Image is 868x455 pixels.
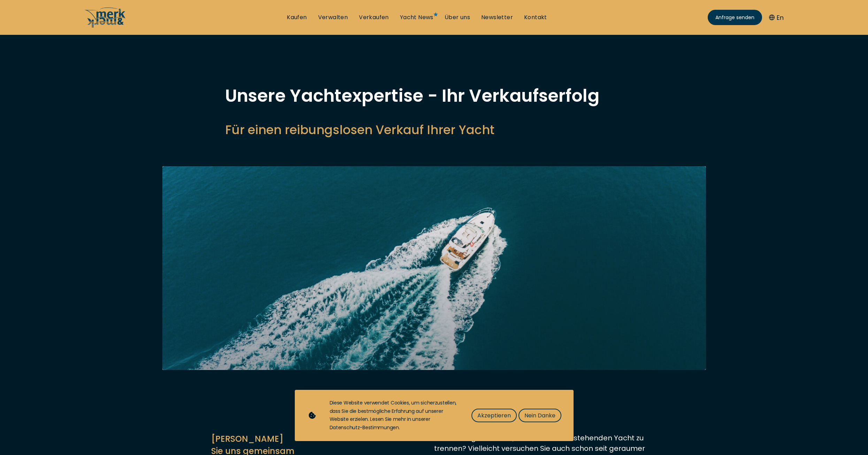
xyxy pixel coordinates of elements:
[769,13,784,22] button: En
[481,14,513,21] a: Newsletter
[318,14,348,21] a: Verwalten
[225,87,643,105] h1: Unsere Yachtexpertise - Ihr Verkaufserfolg
[524,14,547,21] a: Kontakt
[225,121,643,138] h2: Für einen reibungslosen Verkauf Ihrer Yacht
[359,14,389,21] a: Verkaufen
[330,399,458,432] div: Diese Website verwendet Cookies, um sicherzustellen, dass Sie die bestmögliche Erfahrung auf unse...
[162,166,706,370] img: Merk&Merk
[400,14,433,21] a: Yacht News
[445,14,470,21] a: Über uns
[330,424,399,431] a: Datenschutz-Bestimmungen
[708,10,762,25] a: Anfrage senden
[715,14,754,21] span: Anfrage senden
[287,14,307,21] a: Kaufen
[519,409,561,422] button: Nein Danke
[477,411,511,420] span: Akzeptieren
[524,411,555,420] span: Nein Danke
[471,409,517,422] button: Akzeptieren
